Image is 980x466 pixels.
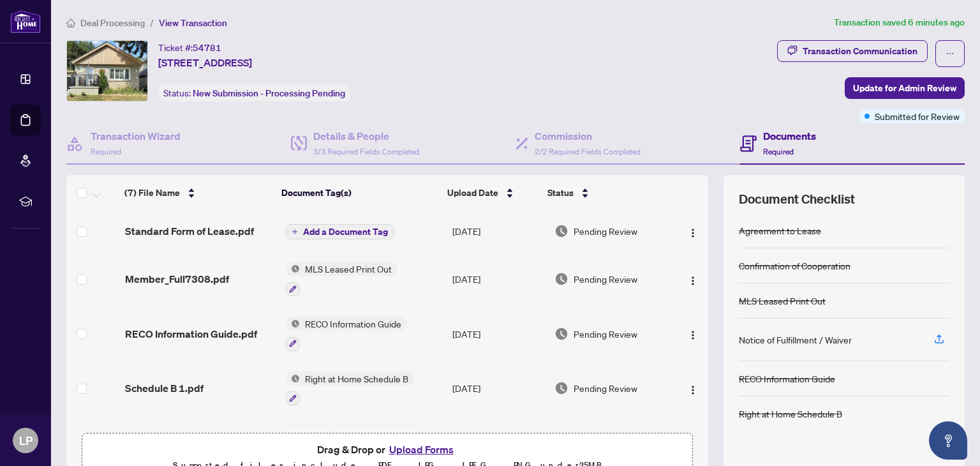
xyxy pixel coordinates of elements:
[542,175,664,211] th: Status
[10,10,41,33] img: logo
[67,41,147,101] img: IMG-E12322270_1.jpg
[442,175,542,211] th: Upload Date
[286,372,413,406] button: Status IconRight at Home Schedule B
[317,441,457,458] span: Drag & Drop or
[303,227,388,236] span: Add a Document Tag
[80,17,145,29] span: Deal Processing
[688,330,698,340] img: Logo
[688,385,698,395] img: Logo
[159,17,227,29] span: View Transaction
[125,271,229,287] span: Member_Full7308.pdf
[292,229,298,235] span: plus
[286,262,300,276] img: Status Icon
[739,372,835,386] div: RECO Information Guide
[286,317,300,331] img: Status Icon
[150,15,154,30] li: /
[763,128,816,144] h4: Documents
[946,49,954,58] span: ellipsis
[300,317,406,331] span: RECO Information Guide
[124,186,180,200] span: (7) File Name
[286,262,397,296] button: Status IconMLS Leased Print Out
[547,186,574,200] span: Status
[447,306,549,361] td: [DATE]
[688,228,698,238] img: Logo
[739,190,855,208] span: Document Checklist
[193,87,345,99] span: New Submission - Processing Pending
[286,426,422,460] button: Status IconConfirmation of Cooperation
[739,407,842,421] div: Right at Home Schedule B
[313,147,419,156] span: 3/3 Required Fields Completed
[688,276,698,286] img: Logo
[763,147,794,156] span: Required
[834,15,965,30] article: Transaction saved 6 minutes ago
[447,211,549,252] td: [DATE]
[158,55,252,70] span: [STREET_ADDRESS]
[447,361,549,416] td: [DATE]
[683,378,703,398] button: Logo
[929,421,967,460] button: Open asap
[276,175,442,211] th: Document Tag(s)
[554,327,568,341] img: Document Status
[574,381,637,395] span: Pending Review
[286,223,394,240] button: Add a Document Tag
[91,128,181,144] h4: Transaction Wizard
[535,147,641,156] span: 2/2 Required Fields Completed
[554,272,568,286] img: Document Status
[739,294,826,308] div: MLS Leased Print Out
[447,186,498,200] span: Upload Date
[875,109,960,123] span: Submitted for Review
[158,40,221,55] div: Ticket #:
[119,175,276,211] th: (7) File Name
[300,262,397,276] span: MLS Leased Print Out
[739,259,850,273] div: Confirmation of Cooperation
[125,326,257,342] span: RECO Information Guide.pdf
[683,221,703,241] button: Logo
[125,380,204,396] span: Schedule B 1.pdf
[158,84,350,101] div: Status:
[777,40,928,62] button: Transaction Communication
[739,333,852,347] div: Notice of Fulfillment / Waiver
[300,372,413,386] span: Right at Home Schedule B
[853,78,956,98] span: Update for Admin Review
[193,42,221,54] span: 54781
[313,128,419,144] h4: Details & People
[554,381,568,395] img: Document Status
[286,224,394,239] button: Add a Document Tag
[683,269,703,289] button: Logo
[66,19,75,27] span: home
[91,147,121,156] span: Required
[286,426,300,440] img: Status Icon
[300,426,422,440] span: Confirmation of Cooperation
[125,223,254,239] span: Standard Form of Lease.pdf
[286,372,300,386] img: Status Icon
[286,317,406,351] button: Status IconRECO Information Guide
[447,252,549,306] td: [DATE]
[385,441,457,458] button: Upload Forms
[19,432,33,449] span: LP
[803,41,917,61] div: Transaction Communication
[535,128,641,144] h4: Commission
[683,324,703,344] button: Logo
[574,224,637,238] span: Pending Review
[574,272,637,286] span: Pending Review
[739,223,821,237] div: Agreement to Lease
[845,77,965,99] button: Update for Admin Review
[554,224,568,238] img: Document Status
[574,327,637,341] span: Pending Review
